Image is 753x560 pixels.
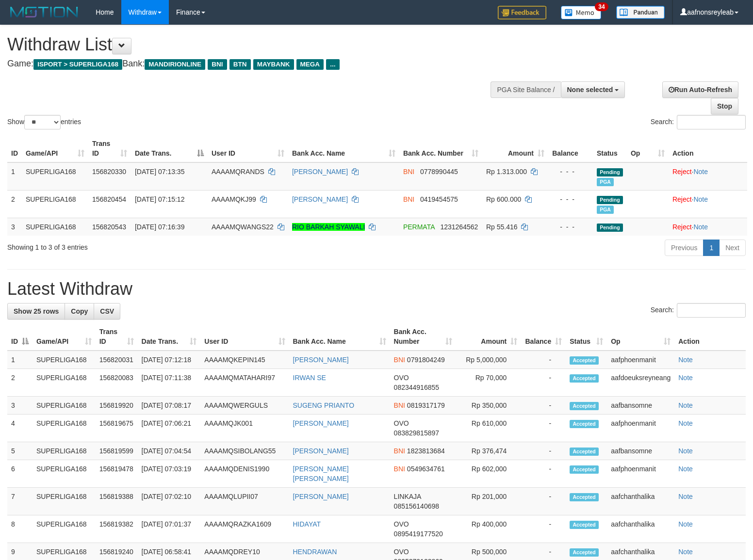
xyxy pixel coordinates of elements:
[420,195,458,203] span: Copy 0419454575 to clipboard
[521,369,566,397] td: -
[138,442,201,460] td: [DATE] 07:04:54
[200,442,289,460] td: AAAAMQSIBOLANG55
[407,447,445,455] span: Copy 1823813684 to clipboard
[456,442,521,460] td: Rp 376,474
[96,415,138,442] td: 156819675
[486,223,518,231] span: Rp 55.416
[521,323,566,351] th: Balance: activate to sort column ascending
[138,397,201,415] td: [DATE] 07:08:17
[200,515,289,543] td: AAAAMQRAZKA1609
[296,59,324,70] span: MEGA
[672,195,692,203] a: Reject
[407,465,445,473] span: Copy 0549634761 to clipboard
[7,442,33,460] td: 5
[293,419,349,427] a: [PERSON_NAME]
[96,488,138,515] td: 156819388
[597,168,623,176] span: Pending
[7,162,22,191] td: 1
[200,323,289,351] th: User ID: activate to sort column ascending
[456,415,521,442] td: Rp 610,000
[288,135,399,162] th: Bank Acc. Name: activate to sort column ascending
[420,168,458,176] span: Copy 0778990445 to clipboard
[131,135,208,162] th: Date Trans.: activate to sort column descending
[570,465,599,474] span: Accepted
[7,239,307,252] div: Showing 1 to 3 of 3 entries
[145,59,205,70] span: MANDIRIONLINE
[138,488,201,515] td: [DATE] 07:02:10
[96,442,138,460] td: 156819599
[200,351,289,369] td: AAAAMQKEPIN145
[71,307,88,315] span: Copy
[616,6,665,19] img: panduan.png
[678,493,693,500] a: Note
[7,351,33,369] td: 1
[200,369,289,397] td: AAAAMQMATAHARI97
[394,502,439,510] span: Copy 085156140698 to clipboard
[7,488,33,515] td: 7
[607,515,674,543] td: aafchanthalika
[200,460,289,488] td: AAAAMQDENIS1990
[7,5,81,19] img: MOTION_logo.png
[607,442,674,460] td: aafbansomne
[570,420,599,428] span: Accepted
[326,59,339,70] span: ...
[570,548,599,557] span: Accepted
[293,465,349,482] a: [PERSON_NAME] [PERSON_NAME]
[135,168,184,176] span: [DATE] 07:13:35
[672,223,692,231] a: Reject
[7,190,22,218] td: 2
[403,195,414,203] span: BNI
[407,401,445,409] span: Copy 0819317179 to clipboard
[292,195,348,203] a: [PERSON_NAME]
[521,351,566,369] td: -
[293,401,355,409] a: SUGENG PRIANTO
[208,135,288,162] th: User ID: activate to sort column ascending
[293,447,349,455] a: [PERSON_NAME]
[94,303,120,320] a: CSV
[293,520,321,528] a: HIDAYAT
[456,351,521,369] td: Rp 5,000,000
[135,195,184,203] span: [DATE] 07:15:12
[394,493,421,500] span: LINKAJA
[14,307,59,315] span: Show 25 rows
[7,59,492,69] h4: Game: Bank:
[570,356,599,365] span: Accepted
[678,374,693,382] a: Note
[678,447,693,455] a: Note
[548,135,593,162] th: Balance
[674,323,746,351] th: Action
[135,223,184,231] span: [DATE] 07:16:39
[7,515,33,543] td: 8
[138,351,201,369] td: [DATE] 07:12:18
[33,323,96,351] th: Game/API: activate to sort column ascending
[390,323,457,351] th: Bank Acc. Number: activate to sort column ascending
[570,374,599,383] span: Accepted
[24,115,61,129] select: Showentries
[394,447,405,455] span: BNI
[607,415,674,442] td: aafphoenmanit
[33,515,96,543] td: SUPERLIGA168
[292,223,365,231] a: RIO BARKAH SYAWALI
[22,162,88,191] td: SUPERLIGA168
[561,81,625,98] button: None selected
[138,369,201,397] td: [DATE] 07:11:38
[292,168,348,176] a: [PERSON_NAME]
[200,488,289,515] td: AAAAMQLUPII07
[138,415,201,442] td: [DATE] 07:06:21
[229,59,251,70] span: BTN
[33,397,96,415] td: SUPERLIGA168
[570,402,599,410] span: Accepted
[7,115,81,129] label: Show entries
[289,323,390,351] th: Bank Acc. Name: activate to sort column ascending
[486,168,527,176] span: Rp 1.313.000
[552,194,589,204] div: - - -
[293,356,349,364] a: [PERSON_NAME]
[521,397,566,415] td: -
[403,168,414,176] span: BNI
[669,162,747,191] td: ·
[65,303,94,320] a: Copy
[669,190,747,218] td: ·
[521,515,566,543] td: -
[212,195,256,203] span: AAAAMQKJ99
[22,190,88,218] td: SUPERLIGA168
